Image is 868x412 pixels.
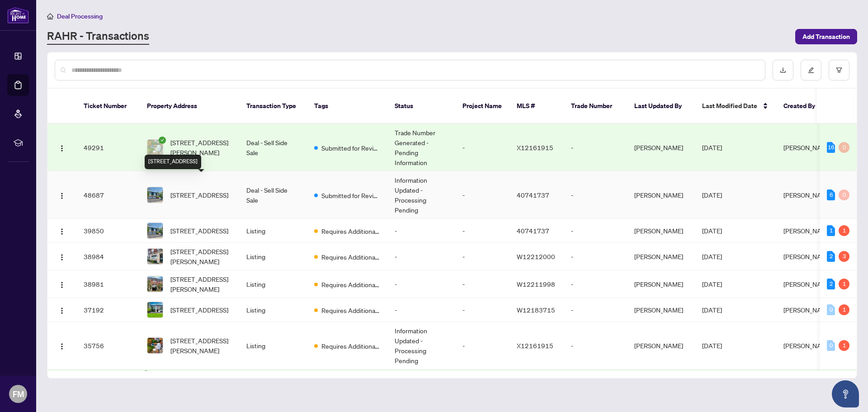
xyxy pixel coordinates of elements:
[13,388,24,400] span: FM
[839,304,849,315] div: 1
[147,302,163,317] img: thumbnail-img
[387,89,455,124] th: Status
[7,7,29,24] img: logo
[239,322,307,369] td: Listing
[55,338,69,353] button: Logo
[455,171,509,219] td: -
[783,143,832,152] span: [PERSON_NAME]
[147,338,163,353] img: thumbnail-img
[55,303,69,317] button: Logo
[832,380,859,407] button: Open asap
[140,89,239,124] th: Property Address
[387,219,455,243] td: -
[76,322,140,369] td: 35756
[387,322,455,369] td: Information Updated - Processing Pending
[58,307,66,314] img: Logo
[76,270,140,298] td: 38981
[147,140,163,155] img: thumbnail-img
[239,124,307,171] td: Deal - Sell Side Sale
[801,60,821,81] button: edit
[55,140,69,155] button: Logo
[58,228,66,235] img: Logo
[564,124,627,171] td: -
[58,254,66,261] img: Logo
[839,142,849,153] div: 0
[455,270,509,298] td: -
[627,322,695,369] td: [PERSON_NAME]
[147,276,163,292] img: thumbnail-img
[239,270,307,298] td: Listing
[58,281,66,289] img: Logo
[702,227,722,235] span: [DATE]
[827,251,835,262] div: 2
[564,219,627,243] td: -
[321,190,380,200] span: Submitted for Review
[321,252,380,262] span: Requires Additional Docs
[702,280,722,288] span: [DATE]
[76,124,140,171] td: 49291
[321,143,380,153] span: Submitted for Review
[802,29,850,44] span: Add Transaction
[564,171,627,219] td: -
[455,124,509,171] td: -
[76,219,140,243] td: 39850
[627,89,695,124] th: Last Updated By
[808,67,814,73] span: edit
[387,298,455,322] td: -
[839,279,849,289] div: 1
[55,223,69,238] button: Logo
[170,190,228,200] span: [STREET_ADDRESS]
[839,251,849,262] div: 3
[47,13,53,19] span: home
[57,12,103,20] span: Deal Processing
[827,189,835,200] div: 6
[55,277,69,291] button: Logo
[627,171,695,219] td: [PERSON_NAME]
[455,219,509,243] td: -
[627,243,695,270] td: [PERSON_NAME]
[564,243,627,270] td: -
[827,142,835,153] div: 16
[147,223,163,238] img: thumbnail-img
[321,279,380,289] span: Requires Additional Docs
[564,270,627,298] td: -
[695,89,776,124] th: Last Modified Date
[455,298,509,322] td: -
[827,225,835,236] div: 1
[773,60,793,81] button: download
[142,370,150,378] span: check-circle
[783,341,832,350] span: [PERSON_NAME]
[564,322,627,369] td: -
[307,89,387,124] th: Tags
[627,298,695,322] td: [PERSON_NAME]
[455,322,509,369] td: -
[783,280,832,288] span: [PERSON_NAME]
[627,124,695,171] td: [PERSON_NAME]
[839,340,849,351] div: 1
[239,171,307,219] td: Deal - Sell Side Sale
[47,28,149,45] a: RAHR - Transactions
[517,280,555,288] span: W12211998
[239,298,307,322] td: Listing
[517,341,553,350] span: X12161915
[783,191,832,199] span: [PERSON_NAME]
[55,249,69,264] button: Logo
[387,124,455,171] td: Trade Number Generated - Pending Information
[145,155,201,169] div: [STREET_ADDRESS]
[564,298,627,322] td: -
[147,249,163,264] img: thumbnail-img
[58,145,66,152] img: Logo
[170,246,232,266] span: [STREET_ADDRESS][PERSON_NAME]
[827,304,835,315] div: 0
[76,298,140,322] td: 37192
[170,305,228,315] span: [STREET_ADDRESS]
[239,219,307,243] td: Listing
[321,226,380,236] span: Requires Additional Docs
[517,227,549,235] span: 40741737
[564,89,627,124] th: Trade Number
[387,270,455,298] td: -
[239,243,307,270] td: Listing
[170,137,232,157] span: [STREET_ADDRESS][PERSON_NAME]
[58,343,66,350] img: Logo
[783,252,832,260] span: [PERSON_NAME]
